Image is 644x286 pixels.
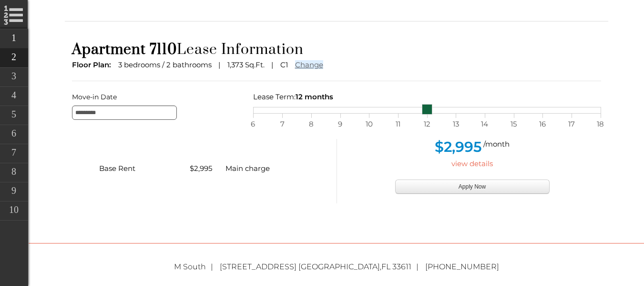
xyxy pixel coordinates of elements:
[596,118,605,130] span: 18
[395,180,550,194] button: Apply Now
[435,138,482,156] span: $2,995
[422,118,432,130] span: 12
[425,262,499,271] a: [PHONE_NUMBER]
[451,118,460,130] span: 13
[451,159,493,168] a: view details
[72,41,601,59] h1: Lease Information
[277,118,287,130] span: 7
[174,262,423,271] a: M South [STREET_ADDRESS] [GEOGRAPHIC_DATA],FL 33611
[220,262,296,271] span: [STREET_ADDRESS]
[296,92,333,101] span: 12 months
[253,91,601,103] div: Lease Term:
[483,139,510,148] span: /month
[72,60,111,69] span: Floor Plan:
[118,60,212,69] span: 3 bedrooms / 2 bathrooms
[307,118,316,130] span: 8
[393,118,403,130] span: 11
[218,162,309,175] div: Main charge
[72,91,239,103] label: Move-in Date
[190,164,212,173] span: $2,995
[567,118,576,130] span: 17
[227,60,243,69] span: 1,373
[295,60,323,69] a: Change
[538,118,547,130] span: 16
[509,118,519,130] span: 15
[220,262,423,271] span: ,
[72,106,177,120] input: Move-in Date edit selected 8/27/2025
[72,41,177,59] span: Apartment 7110
[392,262,411,271] span: 33611
[245,60,265,69] span: Sq.Ft.
[280,60,288,69] span: C1
[248,118,258,130] span: 6
[92,162,183,175] div: Base Rent
[298,262,380,271] span: [GEOGRAPHIC_DATA]
[480,118,490,130] span: 14
[174,262,218,271] span: M South
[364,118,374,130] span: 10
[336,118,345,130] span: 9
[381,262,390,271] span: FL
